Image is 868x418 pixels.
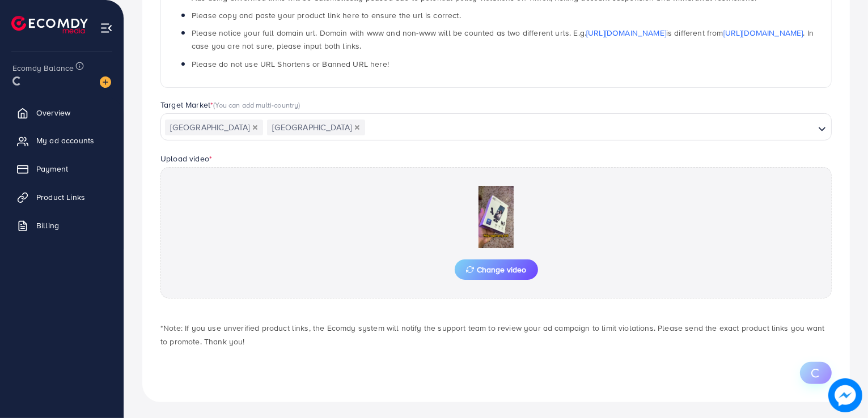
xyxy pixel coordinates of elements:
span: Billing [36,220,59,231]
div: Search for option [160,113,832,140]
span: (You can add multi-country) [213,100,300,110]
img: logo [11,16,88,33]
span: Change video [466,266,527,274]
label: Upload video [160,153,212,164]
span: Payment [36,163,68,174]
a: [URL][DOMAIN_NAME] [586,27,666,39]
img: menu [100,22,113,35]
span: Overview [36,107,70,118]
a: Payment [9,157,115,180]
a: My ad accounts [9,129,115,152]
button: Change video [455,259,538,280]
img: Preview Image [439,186,553,248]
span: [GEOGRAPHIC_DATA] [267,120,365,135]
a: Overview [9,101,115,124]
a: Product Links [9,186,115,208]
a: [URL][DOMAIN_NAME] [723,27,803,39]
button: Deselect United Arab Emirates [252,125,258,130]
span: Please do not use URL Shortens or Banned URL here! [192,58,389,70]
button: Deselect Saudi Arabia [354,125,360,130]
p: *Note: If you use unverified product links, the Ecomdy system will notify the support team to rev... [160,321,832,348]
img: image [828,378,862,412]
span: My ad accounts [36,135,94,146]
label: Target Market [160,99,300,110]
span: Ecomdy Balance [12,62,74,74]
img: image [100,76,111,88]
span: Product Links [36,191,85,203]
input: Search for option [366,119,814,137]
span: Please copy and paste your product link here to ensure the url is correct. [192,10,461,21]
span: [GEOGRAPHIC_DATA] [165,120,263,135]
a: Billing [9,214,115,237]
span: Please notice your full domain url. Domain with www and non-www will be counted as two different ... [192,27,814,52]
